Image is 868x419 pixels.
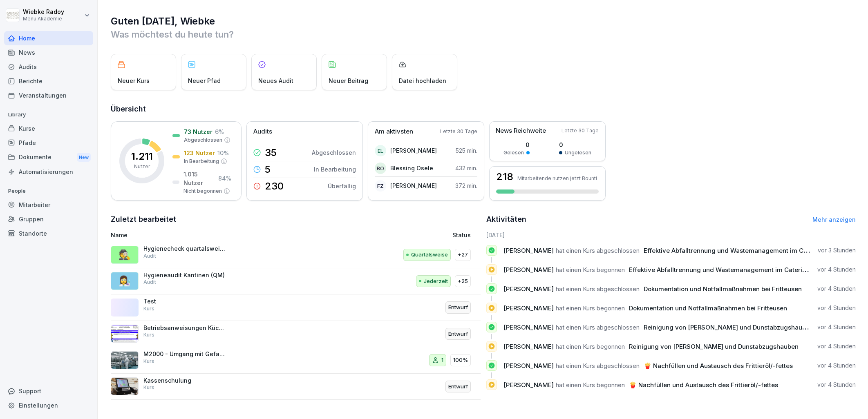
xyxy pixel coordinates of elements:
[448,330,468,338] p: Entwurf
[184,149,215,157] p: 123 Nutzer
[111,103,856,115] h2: Übersicht
[375,180,386,192] div: FZ
[143,358,154,365] p: Kurs
[143,377,225,384] p: Kassenschulung
[253,127,272,136] p: Audits
[486,231,856,239] h6: [DATE]
[143,305,154,312] p: Kurs
[503,149,524,156] p: Gelesen
[556,266,625,274] span: hat einen Kurs begonnen
[556,304,625,312] span: hat einen Kurs begonnen
[644,247,825,254] span: Effektive Abfalltrennung und Wastemanagement im Catering
[817,381,856,389] p: vor 4 Stunden
[4,74,93,88] a: Berichte
[817,285,856,293] p: vor 4 Stunden
[629,343,799,350] span: Reinigung von [PERSON_NAME] und Dunstabzugshauben
[503,285,554,293] span: [PERSON_NAME]
[119,247,131,262] p: 🕵️
[503,343,554,350] span: [PERSON_NAME]
[503,323,554,331] span: [PERSON_NAME]
[143,245,225,252] p: Hygienecheck quartalsweise Bezirksleiter /Regionalleiter
[131,152,153,161] p: 1.211
[143,324,225,332] p: Betriebsanweisungen Küchengeräte
[556,343,625,350] span: hat einen Kurs begonnen
[556,362,640,370] span: hat einen Kurs abgeschlossen
[4,31,93,45] a: Home
[111,347,481,374] a: M2000 - Umgang mit GefahrstoffenKurs1100%
[817,265,856,274] p: vor 4 Stunden
[184,158,219,165] p: In Bearbeitung
[448,383,468,391] p: Entwurf
[111,321,481,348] a: Betriebsanweisungen KüchengeräteKursEntwurf
[4,150,93,165] a: DokumenteNew
[441,356,443,364] p: 1
[559,140,591,149] p: 0
[4,60,93,74] a: Audits
[411,251,448,259] p: Quartalsweise
[644,362,793,370] span: 🍟 Nachfüllen und Austausch des Frittieröl/-fettes
[4,185,93,198] p: People
[458,251,468,259] p: +27
[458,277,468,285] p: +25
[440,128,477,135] p: Letzte 30 Tage
[817,304,856,312] p: vor 4 Stunden
[556,323,640,331] span: hat einen Kurs abgeschlossen
[4,212,93,226] a: Gruppen
[4,136,93,150] div: Pfade
[111,351,139,369] img: dssva556e3cgduke16rcbj2v.png
[328,182,356,190] p: Überfällig
[453,356,468,364] p: 100%
[375,163,386,174] div: BO
[496,172,513,182] h3: 218
[143,298,225,305] p: Test
[517,175,597,181] p: Mitarbeitende nutzen jetzt Bounti
[77,153,91,162] div: New
[143,272,225,279] p: Hygieneaudit Kantinen (QM)
[817,361,856,370] p: vor 4 Stunden
[111,28,856,41] p: Was möchtest du heute tun?
[556,285,640,293] span: hat einen Kurs abgeschlossen
[556,381,625,389] span: hat einen Kurs begonnen
[217,149,229,157] p: 10 %
[4,198,93,212] div: Mitarbeiter
[4,121,93,136] a: Kurse
[496,126,546,136] p: News Reichweite
[503,140,530,149] p: 0
[375,127,413,136] p: Am aktivsten
[111,325,139,343] img: fo1sisimhtzdww2xxsvhvhop.png
[455,181,477,190] p: 372 min.
[183,187,222,195] p: Nicht begonnen
[644,285,802,293] span: Dokumentation und Notfallmaßnahmen bei Fritteusen
[390,181,437,190] p: [PERSON_NAME]
[184,127,213,136] p: 73 Nutzer
[143,279,156,286] p: Audit
[644,323,813,331] span: Reinigung von [PERSON_NAME] und Dunstabzugshauben
[4,398,93,412] a: Einstellungen
[503,362,554,370] span: [PERSON_NAME]
[111,377,139,395] img: xqyhcpuxuopos4jybcvxbx5j.png
[183,170,216,187] p: 1.015 Nutzer
[4,150,93,165] div: Dokumente
[4,226,93,241] div: Standorte
[265,148,277,158] p: 35
[818,246,856,254] p: vor 3 Stunden
[4,165,93,179] a: Automatisierungen
[23,9,64,16] p: Wiebke Radoy
[265,165,271,174] p: 5
[486,214,526,225] h2: Aktivitäten
[4,108,93,121] p: Library
[111,15,856,28] h1: Guten [DATE], Wiebke
[503,304,554,312] span: [PERSON_NAME]
[629,304,787,312] span: Dokumentation und Notfallmaßnahmen bei Fritteusen
[390,164,433,172] p: Blessing Osele
[143,331,154,339] p: Kurs
[111,242,481,268] a: 🕵️Hygienecheck quartalsweise Bezirksleiter /RegionalleiterAuditQuartalsweise+27
[4,384,93,398] div: Support
[4,45,93,60] div: News
[265,181,284,191] p: 230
